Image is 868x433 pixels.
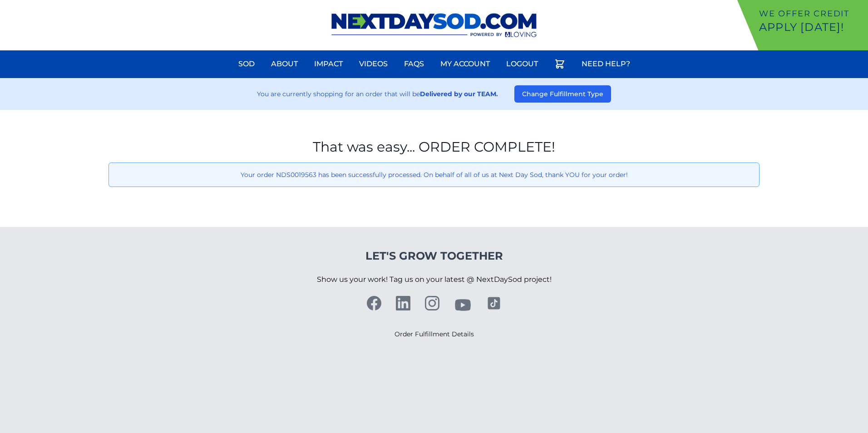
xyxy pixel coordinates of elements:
h1: That was easy... ORDER COMPLETE! [108,139,759,155]
a: Logout [501,53,543,75]
h4: Let's Grow Together [317,249,552,263]
p: Apply [DATE]! [759,20,864,34]
strong: Delivered by our TEAM. [420,90,498,98]
a: About [266,53,303,75]
p: We offer Credit [759,7,864,20]
p: Your order NDS0019563 has been successfully processed. On behalf of all of us at Next Day Sod, th... [116,170,752,179]
a: My Account [435,53,495,75]
a: FAQs [399,53,429,75]
a: Need Help? [576,53,636,75]
button: Change Fulfillment Type [514,85,611,103]
a: Order Fulfillment Details [395,330,474,338]
p: Show us your work! Tag us on your latest @ NextDaySod project! [317,263,552,296]
a: Videos [354,53,393,75]
a: Impact [309,53,348,75]
a: Sod [233,53,260,75]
